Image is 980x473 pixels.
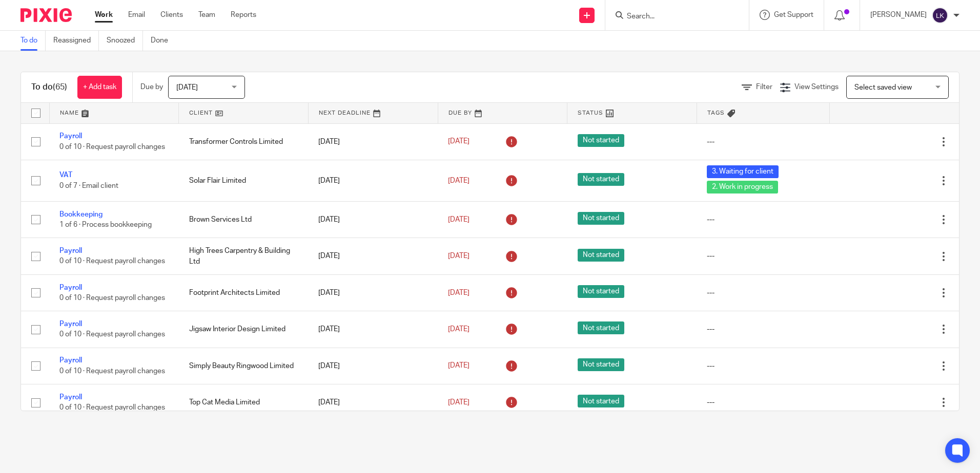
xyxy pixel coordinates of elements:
[140,82,163,92] p: Due by
[59,182,118,189] span: 0 of 7 · Email client
[308,123,438,160] td: [DATE]
[179,384,309,421] td: Top Cat Media Limited
[59,258,165,265] span: 0 of 10 · Request payroll changes
[794,83,839,91] span: View Settings
[578,249,624,262] span: Not started
[176,84,198,91] span: [DATE]
[179,123,309,160] td: Transformer Controls Limited
[578,212,624,225] span: Not started
[179,348,309,384] td: Simply Beauty Ringwood Limited
[932,7,948,24] img: svg%3E
[448,216,469,223] span: [DATE]
[21,31,46,51] a: To do
[707,397,819,407] div: ---
[53,31,99,51] a: Reassigned
[31,82,67,93] h1: To do
[308,238,438,274] td: [DATE]
[107,31,143,51] a: Snoozed
[707,165,779,178] span: 3. Waiting for client
[179,160,309,201] td: Solar Flair Limited
[59,284,82,291] a: Payroll
[308,201,438,238] td: [DATE]
[59,331,165,338] span: 0 of 10 · Request payroll changes
[448,399,469,406] span: [DATE]
[95,10,113,20] a: Work
[578,321,624,334] span: Not started
[59,357,82,364] a: Payroll
[59,320,82,328] a: Payroll
[21,8,72,22] img: Pixie
[578,134,624,147] span: Not started
[179,201,309,238] td: Brown Services Ltd
[448,362,469,370] span: [DATE]
[198,10,215,20] a: Team
[707,251,819,261] div: ---
[707,324,819,334] div: ---
[578,358,624,371] span: Not started
[59,394,82,401] a: Payroll
[707,214,819,225] div: ---
[870,10,927,20] p: [PERSON_NAME]
[308,274,438,311] td: [DATE]
[179,311,309,348] td: Jigsaw Interior Design Limited
[448,252,469,260] span: [DATE]
[59,404,165,411] span: 0 of 10 · Request payroll changes
[578,285,624,298] span: Not started
[59,247,82,254] a: Payroll
[77,76,122,99] a: + Add task
[151,31,176,51] a: Done
[53,83,67,91] span: (65)
[59,171,72,179] a: VAT
[160,10,183,20] a: Clients
[707,181,778,193] span: 2. Work in progress
[308,160,438,201] td: [DATE]
[59,211,103,218] a: Bookkeeping
[578,395,624,407] span: Not started
[59,368,165,375] span: 0 of 10 · Request payroll changes
[578,173,624,186] span: Not started
[448,289,469,296] span: [DATE]
[707,137,819,147] div: ---
[59,294,165,302] span: 0 of 10 · Request payroll changes
[308,384,438,421] td: [DATE]
[308,311,438,348] td: [DATE]
[707,361,819,371] div: ---
[308,348,438,384] td: [DATE]
[448,138,469,145] span: [DATE]
[231,10,256,20] a: Reports
[179,274,309,311] td: Footprint Architects Limited
[128,10,145,20] a: Email
[756,83,772,91] span: Filter
[59,133,82,140] a: Payroll
[707,110,725,116] span: Tags
[626,12,718,21] input: Search
[448,326,469,333] span: [DATE]
[448,177,469,184] span: [DATE]
[854,84,912,91] span: Select saved view
[774,11,813,18] span: Get Support
[707,288,819,298] div: ---
[59,221,152,228] span: 1 of 6 · Process bookkeeping
[59,143,165,150] span: 0 of 10 · Request payroll changes
[179,238,309,274] td: High Trees Carpentry & Building Ltd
